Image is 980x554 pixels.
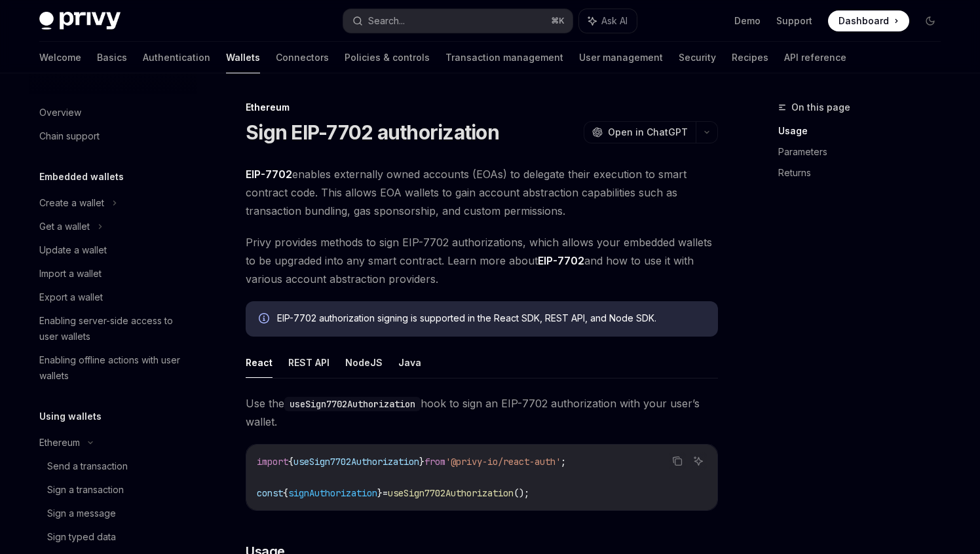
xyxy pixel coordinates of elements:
div: Ethereum [39,435,80,451]
a: Authentication [143,42,210,73]
span: Use the hook to sign an EIP-7702 authorization with your user’s wallet. [246,394,718,431]
span: Open in ChatGPT [608,126,688,139]
a: Wallets [226,42,260,73]
a: EIP-7702 [246,168,292,181]
h1: Sign EIP-7702 authorization [246,120,499,144]
span: On this page [791,100,850,115]
button: Java [398,347,421,378]
button: REST API [288,347,330,378]
div: Enabling offline actions with user wallets [39,352,189,384]
a: EIP-7702 [538,254,584,268]
a: Sign a message [29,502,197,525]
div: Send a transaction [47,458,128,474]
span: Ask AI [601,14,628,28]
div: Export a wallet [39,289,103,305]
a: API reference [784,42,846,73]
span: ⌘ K [551,16,565,26]
a: Transaction management [445,42,563,73]
div: Sign a message [47,506,116,521]
a: Parameters [778,141,951,162]
button: NodeJS [345,347,383,378]
a: Send a transaction [29,454,197,478]
button: Toggle dark mode [920,10,941,31]
span: { [288,456,293,468]
span: (); [514,487,529,499]
span: { [283,487,288,499]
span: '@privy-io/react-auth' [445,456,561,468]
div: Create a wallet [39,195,104,211]
div: EIP-7702 authorization signing is supported in the React SDK, REST API, and Node SDK. [277,312,705,326]
div: Ethereum [246,101,718,114]
code: useSign7702Authorization [284,397,421,411]
span: Privy provides methods to sign EIP-7702 authorizations, which allows your embedded wallets to be ... [246,233,718,288]
svg: Info [259,313,272,326]
span: useSign7702Authorization [293,456,419,468]
a: Enabling offline actions with user wallets [29,348,197,388]
a: Policies & controls [345,42,430,73]
span: import [257,456,288,468]
span: = [383,487,388,499]
h5: Embedded wallets [39,169,124,185]
img: dark logo [39,12,121,30]
div: Chain support [39,128,100,144]
a: Chain support [29,124,197,148]
button: React [246,347,273,378]
a: User management [579,42,663,73]
div: Search... [368,13,405,29]
span: Dashboard [839,14,889,28]
span: from [424,456,445,468]
div: Update a wallet [39,242,107,258]
button: Ask AI [690,452,707,470]
span: useSign7702Authorization [388,487,514,499]
a: Connectors [276,42,329,73]
span: } [377,487,383,499]
div: Overview [39,105,81,120]
a: Enabling server-side access to user wallets [29,309,197,348]
span: ; [561,456,566,468]
div: Get a wallet [39,219,90,234]
span: signAuthorization [288,487,377,499]
a: Dashboard [828,10,909,31]
a: Returns [778,162,951,183]
button: Open in ChatGPT [584,121,696,143]
a: Import a wallet [29,262,197,286]
h5: Using wallets [39,409,102,424]
a: Support [776,14,812,28]
button: Copy the contents from the code block [669,452,686,470]
a: Recipes [732,42,768,73]
a: Demo [734,14,761,28]
span: enables externally owned accounts (EOAs) to delegate their execution to smart contract code. This... [246,165,718,220]
a: Overview [29,101,197,124]
a: Basics [97,42,127,73]
div: Import a wallet [39,266,102,282]
button: Ask AI [579,9,637,33]
a: Security [679,42,716,73]
a: Welcome [39,42,81,73]
span: } [419,456,424,468]
a: Export a wallet [29,286,197,309]
div: Sign a transaction [47,482,124,498]
a: Usage [778,120,951,141]
a: Sign typed data [29,525,197,549]
a: Update a wallet [29,238,197,262]
div: Enabling server-side access to user wallets [39,313,189,344]
a: Sign a transaction [29,478,197,502]
span: const [257,487,283,499]
button: Search...⌘K [343,9,573,33]
div: Sign typed data [47,529,116,545]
